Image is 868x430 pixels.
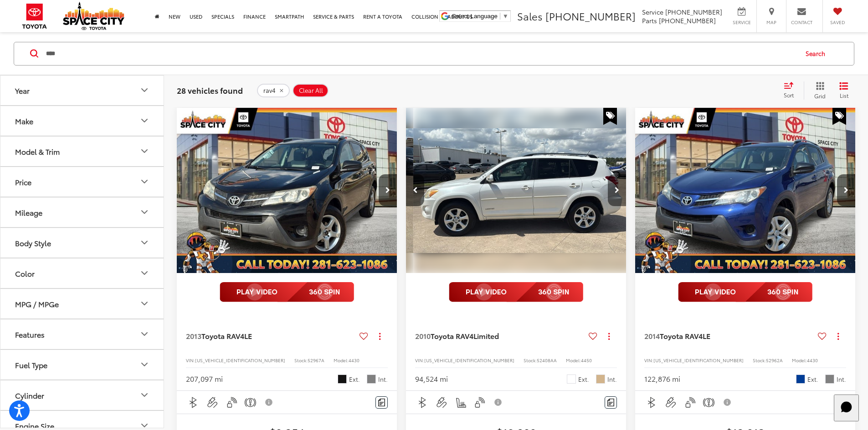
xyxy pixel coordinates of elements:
[0,106,164,135] button: MakeMake
[837,375,846,384] span: Int.
[646,397,657,408] img: Bluetooth®
[761,19,781,25] span: Map
[417,397,428,408] img: Bluetooth®
[635,108,856,274] img: 2014 Toyota RAV4 LE
[578,375,589,384] span: Ext.
[415,330,431,341] span: 2010
[15,329,45,338] div: Features
[413,108,635,273] a: 2010 Toyota RAV4 Limited2010 Toyota RAV4 Limited2010 Toyota RAV4 Limited2010 Toyota RAV4 Limited
[635,108,856,273] div: 2014 Toyota RAV4 LE 0
[139,146,150,157] div: Model & Trim
[415,374,448,384] div: 94,524 mi
[139,85,150,96] div: Year
[15,207,42,216] div: Mileage
[15,86,30,94] div: Year
[545,9,636,23] span: [PHONE_NUMBER]
[367,374,376,384] span: Gray
[413,108,635,274] img: 2010 Toyota RAV4 Limited
[665,7,722,16] span: [PHONE_NUMBER]
[449,282,583,302] img: full motion video
[15,299,59,308] div: MPG / MPGe
[839,91,848,99] span: List
[415,331,585,341] a: 2010Toyota RAV4Limited
[644,357,653,364] span: VIN:
[15,268,35,277] div: Color
[431,330,473,341] span: Toyota RAV4
[308,357,324,364] span: 52967A
[349,375,360,384] span: Ext.
[299,86,323,94] span: Clear All
[139,329,150,339] div: Features
[45,42,797,64] form: Search by Make, Model, or Keyword
[0,288,164,318] button: MPG / MPGeMPG / MPGe
[644,374,680,384] div: 122,876 mi
[176,108,398,273] a: 2013 Toyota RAV4 LE2013 Toyota RAV4 LE2013 Toyota RAV4 LE2013 Toyota RAV4 LE
[186,330,201,341] span: 2013
[814,91,826,99] span: Grid
[0,228,164,257] button: Body StyleBody Style
[608,333,610,340] span: dropdown dots
[176,108,398,273] div: 2013 Toyota RAV4 LE 0
[424,357,514,364] span: [US_VEHICLE_IDENTIFICATION_NUMBER]
[0,258,164,288] button: ColorColor
[642,7,663,16] span: Service
[703,330,710,341] span: LE
[827,19,847,25] span: Saved
[720,393,735,412] button: View Disclaimer
[15,360,47,369] div: Fuel Type
[779,81,804,99] button: Select sort value
[524,357,537,364] span: Stock:
[830,328,846,344] button: Actions
[603,108,617,125] span: Special
[0,75,164,105] button: YearYear
[15,116,33,125] div: Make
[0,349,164,379] button: Fuel TypeFuel Type
[406,174,424,206] button: Previous image
[226,397,237,408] img: Keyless Entry
[644,330,660,341] span: 2014
[220,282,354,302] img: full motion video
[378,399,385,406] img: Comments
[837,174,855,206] button: Next image
[415,357,424,364] span: VIN:
[186,357,195,364] span: VIN:
[63,2,124,30] img: Space City Toyota
[653,357,744,364] span: [US_VEHICLE_IDENTIFICATION_NUMBER]
[15,390,44,399] div: Cylinder
[0,380,164,410] button: CylinderCylinder
[807,357,818,364] span: 4430
[375,396,388,409] button: Comments
[139,298,150,309] div: MPG / MPGe
[665,397,677,408] img: Aux Input
[186,331,356,341] a: 2013Toyota RAV4LE
[349,357,360,364] span: 4430
[139,390,150,400] div: Cylinder
[201,330,244,341] span: Toyota RAV4
[703,397,714,408] img: Emergency Brake Assist
[503,13,508,20] span: ▼
[644,331,814,341] a: 2014Toyota RAV4LE
[257,83,290,97] button: remove rav4
[195,357,285,364] span: [US_VEHICLE_IDENTIFICATION_NUMBER]
[207,397,218,408] img: Aux Input
[139,359,150,370] div: Fuel Type
[791,19,812,25] span: Contact
[15,238,51,247] div: Body Style
[473,330,499,341] span: Limited
[293,83,329,97] button: Clear All
[796,374,805,384] span: Blue Crush Metallic
[753,357,766,364] span: Stock:
[581,357,592,364] span: 4450
[642,16,657,25] span: Parts
[436,397,447,408] img: Aux Input
[678,282,812,302] img: full motion video
[338,374,347,384] span: Black
[15,177,31,186] div: Price
[139,115,150,126] div: Make
[15,421,54,430] div: Engine Size
[607,399,615,406] img: Comments
[797,42,838,65] button: Search
[139,268,150,278] div: Color
[500,13,500,20] span: ​
[0,197,164,227] button: MileageMileage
